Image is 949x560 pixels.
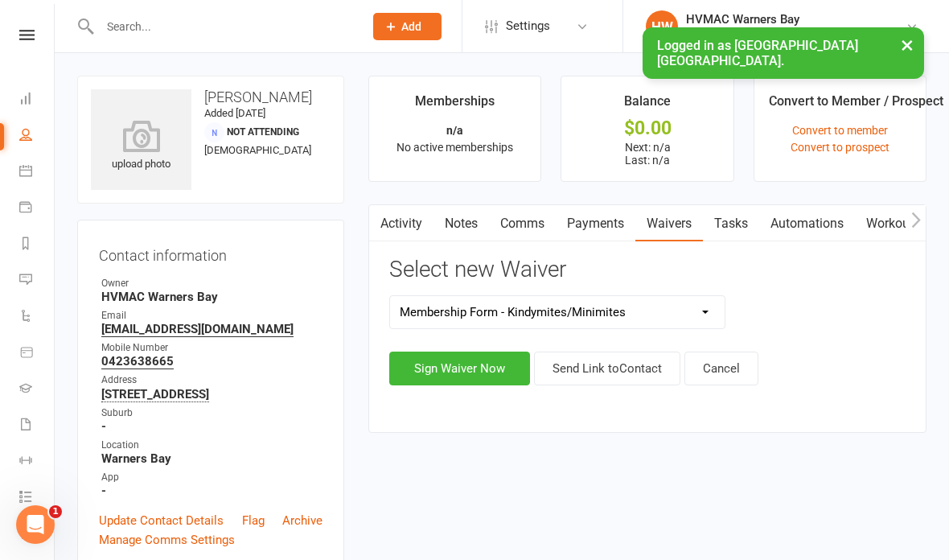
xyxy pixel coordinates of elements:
[791,141,889,154] a: Convert to prospect
[101,406,322,421] div: Suburb
[489,205,556,242] a: Comms
[433,205,489,242] a: Notes
[556,205,635,242] a: Payments
[396,141,513,154] span: No active memberships
[101,438,322,453] div: Location
[19,336,55,372] a: Product Sales
[624,91,671,120] div: Balance
[19,118,55,154] a: People
[415,91,495,120] div: Memberships
[16,505,55,544] iframe: Intercom live chat
[389,257,906,282] h3: Select new Waiver
[49,505,62,518] span: 1
[534,352,680,385] button: Send Link toContact
[703,205,759,242] a: Tasks
[373,13,442,40] button: Add
[684,352,758,385] button: Cancel
[101,373,322,388] div: Address
[95,15,352,38] input: Search...
[99,511,224,530] a: Update Contact Details
[389,352,530,385] button: Sign Waiver Now
[576,120,718,137] div: $0.00
[646,10,678,43] div: HW
[204,107,265,119] time: Added [DATE]
[657,38,858,68] span: Logged in as [GEOGRAPHIC_DATA] [GEOGRAPHIC_DATA].
[19,154,55,191] a: Calendar
[99,241,322,264] h3: Contact information
[101,419,322,434] strong: -
[576,141,718,167] p: Next: n/a Last: n/a
[19,82,55,118] a: Dashboard
[101,290,322,304] strong: HVMAC Warners Bay
[19,227,55,263] a: Reports
[101,308,322,323] div: Email
[635,205,703,242] a: Waivers
[99,530,235,550] a: Manage Comms Settings
[101,340,322,356] div: Mobile Number
[91,120,191,173] div: upload photo
[686,27,906,41] div: [GEOGRAPHIC_DATA] [GEOGRAPHIC_DATA]
[792,124,888,137] a: Convert to member
[401,20,421,33] span: Add
[19,191,55,227] a: Payments
[446,124,463,137] strong: n/a
[282,511,322,530] a: Archive
[101,484,322,498] strong: -
[227,126,299,138] span: Not Attending
[101,470,322,485] div: App
[769,91,943,120] div: Convert to Member / Prospect
[506,8,550,44] span: Settings
[369,205,433,242] a: Activity
[204,144,311,156] span: [DEMOGRAPHIC_DATA]
[91,89,331,105] h3: [PERSON_NAME]
[101,276,322,291] div: Owner
[759,205,855,242] a: Automations
[855,205,931,242] a: Workouts
[893,27,922,62] button: ×
[242,511,265,530] a: Flag
[686,12,906,27] div: HVMAC Warners Bay
[101,451,322,466] strong: Warners Bay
